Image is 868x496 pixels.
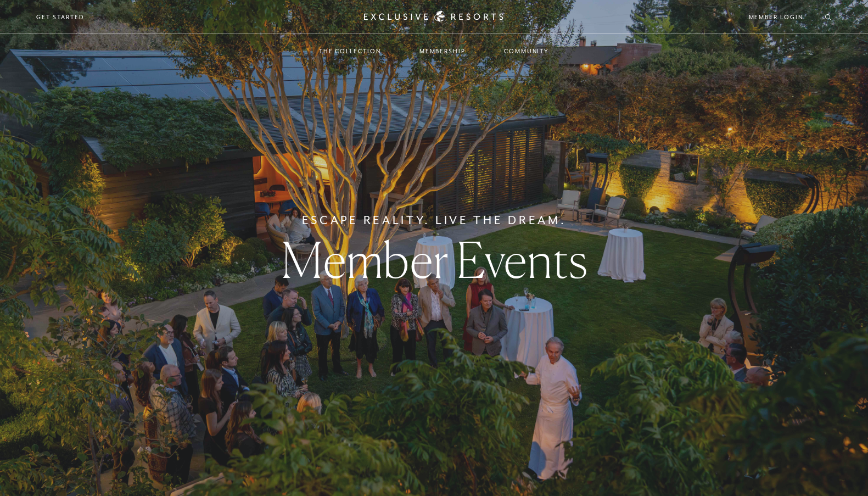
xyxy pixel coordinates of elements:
h6: Escape Reality. Live The Dream. [302,211,567,229]
h1: Member Events [281,235,587,285]
a: The Collection [308,35,392,67]
a: Member Login [749,12,803,22]
a: Membership [408,35,477,67]
a: Get Started [36,12,84,22]
a: Community [493,35,560,67]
